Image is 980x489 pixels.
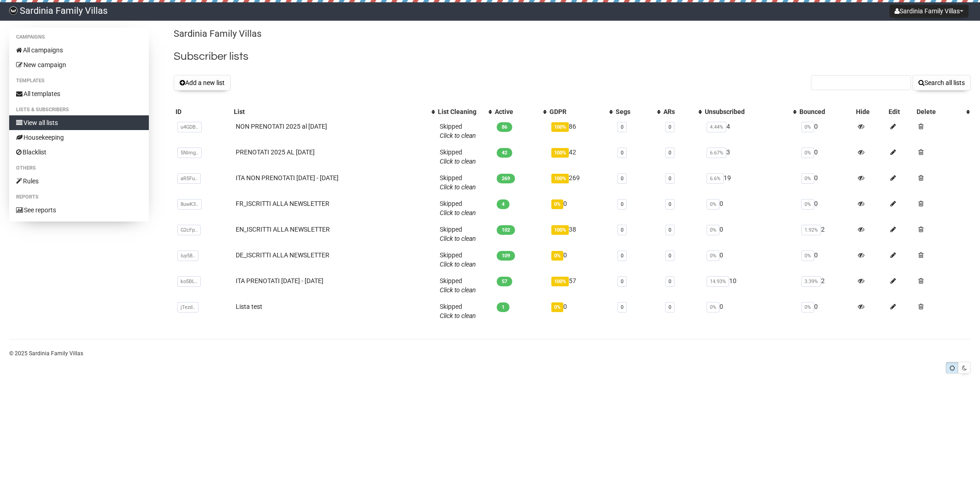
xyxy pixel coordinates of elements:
a: New campaign [9,57,149,72]
span: 0% [707,302,719,313]
div: Edit [889,107,913,116]
a: All campaigns [9,43,149,57]
td: 0 [703,298,797,324]
td: 269 [548,170,614,195]
td: 57 [548,273,614,298]
span: 86 [497,122,512,132]
a: Click to clean [440,132,476,139]
span: 1 [497,302,510,312]
a: DE_ISCRITTI ALLA NEWSLETTER [236,251,329,259]
th: Segs: No sort applied, activate to apply an ascending sort [614,105,662,118]
a: ITA PRENOTATI [DATE] - [DATE] [236,277,323,284]
span: 0% [801,302,814,313]
td: 42 [548,144,614,170]
td: 0 [798,195,855,221]
a: ITA NON PRENOTATI [DATE] - [DATE] [236,174,339,182]
p: © 2025 Sardinia Family Villas [9,348,971,358]
span: 0% [551,302,563,312]
td: 3 [703,144,797,170]
div: ID [176,107,231,116]
a: Housekeeping [9,130,149,145]
a: PRENOTATI 2025 AL [DATE] [236,148,315,156]
td: 0 [798,298,855,324]
div: Delete [917,107,962,116]
div: List [234,107,427,116]
span: Skipped [440,303,476,319]
div: Unsubscribed [705,107,788,116]
a: Click to clean [440,261,476,268]
a: EN_ISCRITTI ALLA NEWSLETTER [236,226,330,233]
th: Delete: No sort applied, activate to apply an ascending sort [915,105,971,118]
span: Skipped [440,148,476,165]
td: 10 [703,273,797,298]
span: 0% [551,199,563,209]
span: 8uwK3.. [177,199,202,210]
span: 4 [497,199,510,209]
a: Blacklist [9,145,149,159]
th: Unsubscribed: No sort applied, activate to apply an ascending sort [703,105,797,118]
th: ARs: No sort applied, activate to apply an ascending sort [662,105,703,118]
a: NON PRENOTATI 2025 al [DATE] [236,123,327,130]
button: Sardinia Family Villas [889,5,969,17]
span: 100% [551,148,569,158]
span: 4.44% [707,122,726,132]
button: Add a new list [174,75,231,91]
td: 0 [548,298,614,324]
span: 0% [551,251,563,261]
span: Skipped [440,251,476,268]
a: 0 [668,253,671,259]
a: All templates [9,86,149,101]
span: 1.92% [801,225,821,235]
li: Templates [9,75,149,86]
span: Iuy58.. [177,250,198,261]
p: Sardinia Family Villas [174,28,971,40]
span: 6.6% [707,173,724,184]
span: 100% [551,277,569,286]
li: Reports [9,192,149,203]
span: 0% [801,122,814,132]
span: 0% [707,250,719,261]
div: Hide [856,107,884,116]
th: GDPR: No sort applied, activate to apply an ascending sort [548,105,614,118]
th: Hide: No sort applied, sorting is disabled [854,105,886,118]
span: 57 [497,277,512,286]
span: 0% [707,225,719,235]
a: See reports [9,203,149,217]
div: Bounced [799,107,853,116]
a: 0 [621,176,623,182]
td: 0 [798,118,855,144]
span: u4GDB.. [177,122,202,132]
td: 0 [798,170,855,195]
a: Lista test [236,303,262,310]
th: Bounced: No sort applied, sorting is disabled [798,105,855,118]
a: 0 [621,227,623,233]
span: ko5BL.. [177,276,201,287]
a: 0 [668,201,671,207]
td: 19 [703,170,797,195]
a: Click to clean [440,209,476,216]
a: 0 [668,124,671,130]
span: 102 [497,225,515,235]
td: 2 [798,221,855,247]
td: 0 [703,247,797,273]
span: 100% [551,225,569,235]
div: List Cleaning [438,107,484,116]
td: 0 [798,144,855,170]
a: 0 [621,253,623,259]
span: 0% [707,199,719,210]
span: 5Nlmg.. [177,148,202,158]
div: GDPR [549,107,605,116]
button: Search all lists [912,75,971,91]
div: Segs [616,107,652,116]
td: 0 [548,247,614,273]
span: Skipped [440,277,476,294]
span: jTezd.. [177,302,198,313]
td: 0 [703,221,797,247]
a: 0 [668,176,671,182]
span: 3.39% [801,276,821,287]
a: 0 [668,227,671,233]
span: 100% [551,122,569,132]
a: FR_ISCRITTI ALLA NEWSLETTER [236,200,329,207]
th: List Cleaning: No sort applied, activate to apply an ascending sort [436,105,493,118]
a: 0 [668,150,671,156]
